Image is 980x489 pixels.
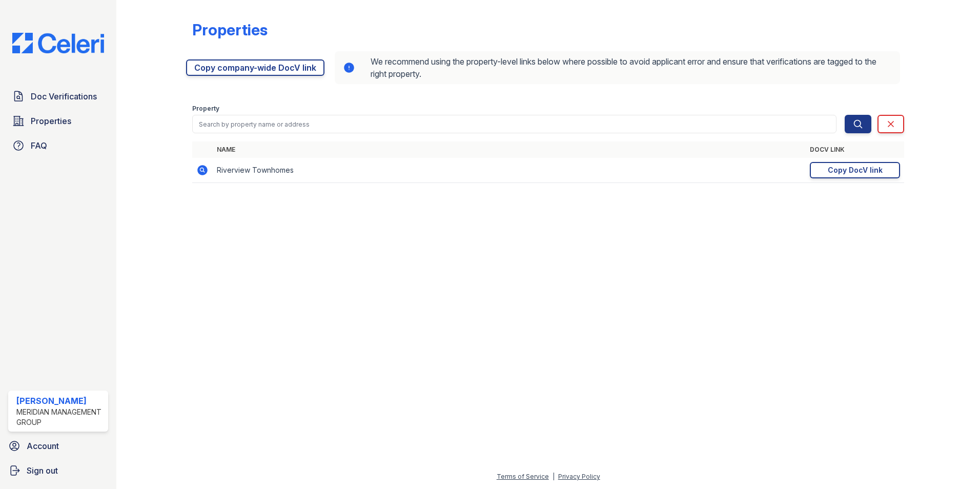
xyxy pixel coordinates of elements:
[8,86,108,107] a: Doc Verifications
[553,473,555,480] div: |
[8,135,108,156] a: FAQ
[192,21,268,39] div: Properties
[4,33,112,53] img: CE_Logo_Blue-a8612792a0a2168367f1c8372b55b34899dd931a85d93a1a3d3e32e68fde9ad4.png
[335,51,900,84] div: We recommend using the property-level links below where possible to avoid applicant error and ens...
[558,473,600,480] a: Privacy Policy
[806,141,904,158] th: DocV Link
[31,139,47,152] span: FAQ
[16,395,104,407] div: [PERSON_NAME]
[31,90,97,103] span: Doc Verifications
[213,158,806,183] td: Riverview Townhomes
[810,162,900,178] a: Copy DocV link
[192,105,219,113] label: Property
[27,440,59,452] span: Account
[4,460,112,481] a: Sign out
[497,473,549,480] a: Terms of Service
[31,115,71,127] span: Properties
[27,464,58,477] span: Sign out
[4,436,112,456] a: Account
[192,115,836,133] input: Search by property name or address
[828,165,883,175] div: Copy DocV link
[213,141,806,158] th: Name
[8,111,108,131] a: Properties
[186,59,324,76] a: Copy company-wide DocV link
[16,407,104,427] div: Meridian Management Group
